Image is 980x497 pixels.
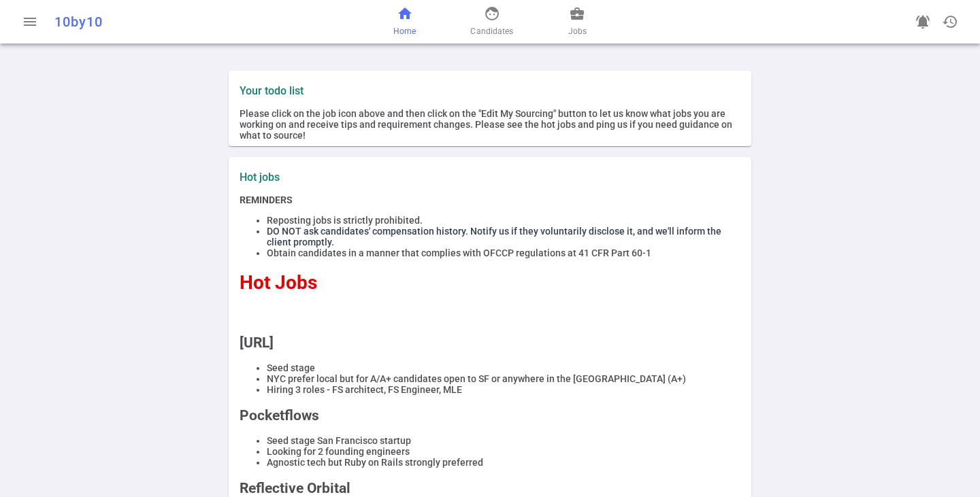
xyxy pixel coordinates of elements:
span: menu [22,14,38,30]
span: face [484,5,500,22]
strong: REMINDERS [240,194,293,205]
span: Home [393,24,416,38]
span: notifications_active [915,14,931,30]
li: Reposting jobs is strictly prohibited. [267,215,740,226]
li: NYC prefer local but for A/A+ candidates open to SF or anywhere in the [GEOGRAPHIC_DATA] (A+) [267,373,740,384]
li: Hiring 3 roles - FS architect, FS Engineer, MLE [267,384,740,395]
div: 10by10 [54,14,321,30]
li: Seed stage San Francisco startup [267,435,740,446]
button: Open menu [16,8,44,35]
li: Seed stage [267,362,740,373]
a: Candidates [470,5,513,38]
span: DO NOT ask candidates' compensation history. Notify us if they voluntarily disclose it, and we'll... [267,226,721,247]
span: business_center [569,5,585,22]
li: Looking for 2 founding engineers [267,446,740,457]
span: Hot Jobs [240,271,317,294]
li: Obtain candidates in a manner that complies with OFCCP regulations at 41 CFR Part 60-1 [267,247,740,258]
h2: Reflective Orbital [240,480,740,496]
h2: Pocketflows [240,407,740,424]
button: Open history [936,8,964,35]
span: home [397,5,413,22]
h2: [URL] [240,335,740,351]
span: Please click on the job icon above and then click on the "Edit My Sourcing" button to let us know... [240,108,732,141]
li: Agnostic tech but Ruby on Rails strongly preferred [267,457,740,468]
span: Candidates [470,24,513,38]
a: Jobs [568,5,587,38]
span: Jobs [568,24,587,38]
label: Your todo list [240,84,740,97]
span: history [942,14,958,30]
a: Home [393,5,416,38]
label: Hot jobs [240,171,485,184]
a: Go to see announcements [909,8,936,35]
